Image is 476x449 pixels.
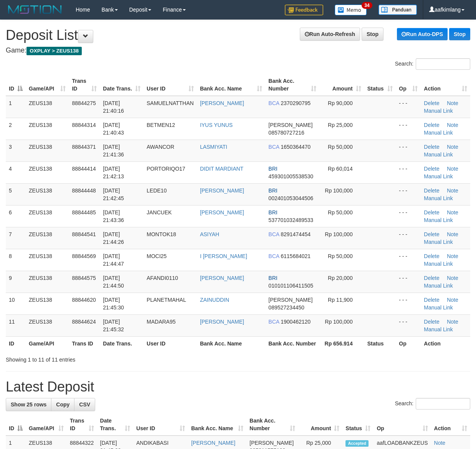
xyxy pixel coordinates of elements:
td: ZEUS138 [26,271,69,293]
a: Manual Link [424,283,453,289]
a: Manual Link [424,217,453,223]
span: BCA [268,319,279,325]
a: Manual Link [424,195,453,201]
th: Op: activate to sort column ascending [396,74,421,96]
th: Bank Acc. Name [197,336,265,350]
span: Rp 50,000 [328,209,353,215]
span: [DATE] 21:41:36 [103,144,124,158]
span: PORTORIQO17 [147,166,185,172]
span: Copy 085780727216 to clipboard [268,130,304,136]
span: [DATE] 21:40:16 [103,100,124,114]
a: [PERSON_NAME] [200,100,244,106]
th: Date Trans. [100,336,144,350]
span: Copy 1900462120 to clipboard [281,319,311,325]
img: MOTION_logo.png [6,4,64,15]
a: Note [447,209,458,215]
a: Manual Link [424,261,453,267]
a: DIDIT MARDIANT [200,166,243,172]
td: 3 [6,140,26,161]
td: - - - [396,118,421,140]
span: [PERSON_NAME] [268,122,312,128]
th: Trans ID [69,336,100,350]
td: - - - [396,183,421,205]
span: Rp 25,000 [328,122,353,128]
a: LASMIYATI [200,144,227,150]
a: Note [447,253,458,259]
h1: Latest Deposit [6,379,470,395]
span: Copy 002401053044506 to clipboard [268,195,313,201]
a: Note [447,144,458,150]
span: [DATE] 21:45:30 [103,297,124,311]
span: Rp 11,900 [328,297,353,303]
td: 8 [6,249,26,271]
span: BCA [268,253,279,259]
span: BETMEN12 [147,122,175,128]
td: ZEUS138 [26,314,69,336]
a: [PERSON_NAME] [200,209,244,215]
span: [DATE] 21:44:47 [103,253,124,267]
span: [DATE] 21:42:13 [103,166,124,179]
span: [PERSON_NAME] [268,297,312,303]
td: - - - [396,96,421,118]
td: ZEUS138 [26,205,69,227]
td: - - - [396,205,421,227]
span: 88844371 [72,144,96,150]
span: [DATE] 21:44:26 [103,231,124,245]
td: - - - [396,161,421,183]
a: Delete [424,231,439,237]
span: Copy 459301005538530 to clipboard [268,173,313,179]
a: Run Auto-Refresh [300,28,360,41]
th: Date Trans.: activate to sort column ascending [100,74,144,96]
th: Status: activate to sort column ascending [342,414,374,436]
td: 11 [6,314,26,336]
th: Action: activate to sort column ascending [431,414,470,436]
span: [DATE] 21:40:43 [103,122,124,136]
a: Delete [424,144,439,150]
td: ZEUS138 [26,293,69,314]
span: BRI [268,166,277,172]
a: Delete [424,100,439,106]
a: Stop [362,28,383,41]
a: Note [447,319,458,325]
th: Status: activate to sort column ascending [364,74,396,96]
h4: Game: [6,47,470,54]
a: Manual Link [424,108,453,114]
span: [DATE] 21:42:45 [103,187,124,201]
td: ZEUS138 [26,96,69,118]
td: - - - [396,293,421,314]
span: Rp 100,000 [325,319,352,325]
a: Note [447,297,458,303]
th: Game/API: activate to sort column ascending [26,74,69,96]
th: User ID: activate to sort column ascending [133,414,188,436]
a: Copy [51,398,74,411]
th: Bank Acc. Number: activate to sort column ascending [246,414,298,436]
a: Delete [424,209,439,215]
span: 88844575 [72,275,96,281]
a: Run Auto-DPS [397,28,448,40]
span: Rp 20,000 [328,275,353,281]
th: Action: activate to sort column ascending [421,74,470,96]
label: Search: [395,58,470,70]
th: Rp 656.914 [319,336,364,350]
td: - - - [396,140,421,161]
span: MOCI25 [147,253,167,259]
span: 88844541 [72,231,96,237]
a: [PERSON_NAME] [200,275,244,281]
div: Showing 1 to 11 of 11 entries [6,353,193,363]
td: 5 [6,183,26,205]
span: BRI [268,209,277,215]
th: Status [364,336,396,350]
td: - - - [396,249,421,271]
td: - - - [396,227,421,249]
th: Op [396,336,421,350]
td: 1 [6,96,26,118]
span: 88844414 [72,166,96,172]
th: Bank Acc. Number [265,336,319,350]
a: Note [447,231,458,237]
a: Manual Link [424,173,453,179]
span: AFANDI0110 [147,275,178,281]
span: Copy 537701032489533 to clipboard [268,217,313,223]
span: BRI [268,187,277,194]
span: [DATE] 21:43:36 [103,209,124,223]
span: 34 [362,2,372,9]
